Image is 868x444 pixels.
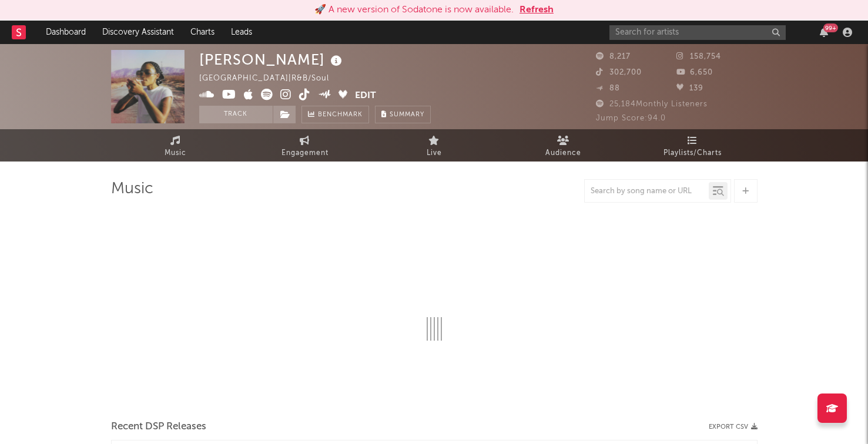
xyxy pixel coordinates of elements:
[709,423,758,430] button: Export CSV
[199,50,345,69] div: [PERSON_NAME]
[111,129,240,162] a: Music
[94,21,182,44] a: Discovery Assistant
[596,69,642,76] span: 302,700
[38,21,94,44] a: Dashboard
[520,3,554,17] button: Refresh
[355,89,376,103] button: Edit
[427,146,442,160] span: Live
[820,28,828,37] button: 99+
[663,146,722,160] span: Playlists/Charts
[596,53,631,60] span: 8,217
[609,25,786,40] input: Search for artists
[165,146,186,160] span: Music
[240,129,370,162] a: Engagement
[628,129,758,162] a: Playlists/Charts
[281,146,329,160] span: Engagement
[596,100,708,108] span: 25,184 Monthly Listeners
[370,129,499,162] a: Live
[596,115,666,122] span: Jump Score: 94.0
[375,106,431,123] button: Summary
[301,106,369,123] a: Benchmark
[199,106,273,123] button: Track
[223,21,260,44] a: Leads
[676,69,713,76] span: 6,650
[545,146,581,160] span: Audience
[182,21,223,44] a: Charts
[318,108,363,122] span: Benchmark
[676,53,721,60] span: 158,754
[314,3,514,17] div: 🚀 A new version of Sodatone is now available.
[199,72,343,86] div: [GEOGRAPHIC_DATA] | R&B/Soul
[499,129,628,162] a: Audience
[596,85,620,92] span: 88
[111,420,206,434] span: Recent DSP Releases
[823,23,838,32] div: 99 +
[676,85,703,92] span: 139
[390,112,424,118] span: Summary
[585,187,709,196] input: Search by song name or URL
